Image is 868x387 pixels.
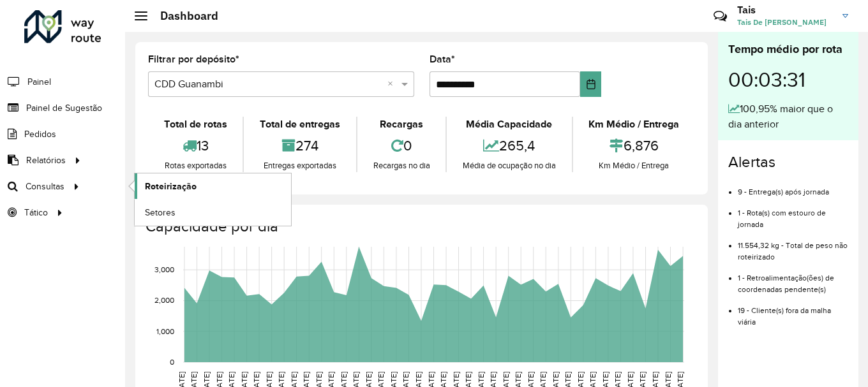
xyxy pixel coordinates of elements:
span: Clear all [387,77,398,92]
div: Média de ocupação no dia [450,159,568,172]
span: Painel de Sugestão [26,101,102,115]
div: Entregas exportadas [247,159,352,172]
span: Tático [24,206,48,219]
li: 1 - Rota(s) com estouro de jornada [738,198,848,230]
button: Choose Date [580,71,601,97]
span: Setores [145,206,176,219]
label: Filtrar por depósito [148,52,239,67]
span: Roteirização [145,180,197,193]
div: Rotas exportadas [151,159,239,172]
a: Contato Rápido [707,3,734,30]
li: 19 - Cliente(s) fora da malha viária [738,295,848,328]
h2: Dashboard [147,9,218,23]
div: 274 [247,132,352,159]
h3: Tais [737,4,833,16]
div: Recargas [361,117,442,132]
div: 13 [151,132,239,159]
h4: Alertas [728,153,848,172]
div: 00:03:31 [728,58,848,101]
li: 11.554,32 kg - Total de peso não roteirizado [738,230,848,263]
div: Km Médio / Entrega [576,117,692,132]
div: 0 [361,132,442,159]
a: Setores [135,200,291,225]
div: Tempo médio por rota [728,41,848,58]
span: Consultas [26,180,64,193]
text: 2,000 [154,296,174,305]
div: Média Capacidade [450,117,568,132]
li: 9 - Entrega(s) após jornada [738,177,848,198]
h4: Capacidade por dia [146,217,695,236]
div: Km Médio / Entrega [576,159,692,172]
span: Painel [27,75,51,89]
div: Total de entregas [247,117,352,132]
span: Pedidos [24,128,56,141]
div: 6,876 [576,132,692,159]
li: 1 - Retroalimentação(ões) de coordenadas pendente(s) [738,263,848,295]
a: Roteirização [135,173,291,199]
div: Total de rotas [151,117,239,132]
text: 1,000 [156,327,174,335]
div: Recargas no dia [361,159,442,172]
span: Tais De [PERSON_NAME] [737,17,833,28]
div: 265,4 [450,132,568,159]
div: 100,95% maior que o dia anterior [728,101,848,132]
text: 0 [170,358,174,366]
span: Relatórios [26,154,66,167]
label: Data [430,52,455,67]
text: 3,000 [154,265,174,274]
